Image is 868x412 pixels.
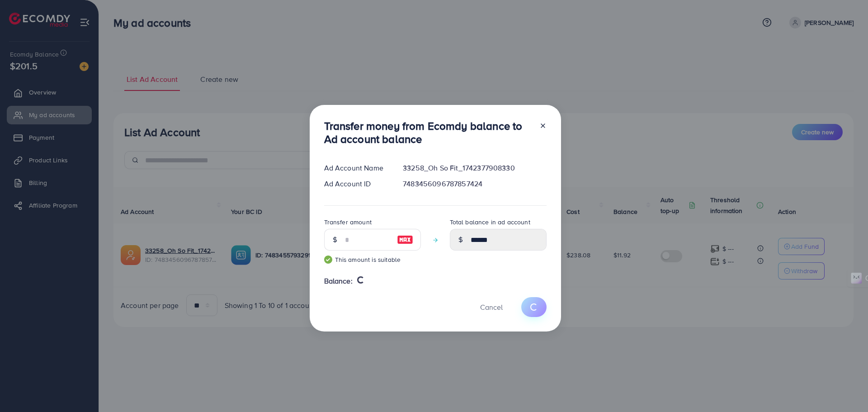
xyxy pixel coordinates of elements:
[324,256,332,264] img: guide
[396,163,553,173] div: 33258_Oh So Fit_1742377908330
[480,302,503,312] span: Cancel
[469,297,514,317] button: Cancel
[324,276,353,286] span: Balance:
[324,218,372,227] label: Transfer amount
[317,163,396,173] div: Ad Account Name
[324,119,532,146] h3: Transfer money from Ecomdy balance to Ad account balance
[397,234,413,245] img: image
[830,371,861,405] iframe: Chat
[396,179,553,189] div: 7483456096787857424
[324,255,421,264] small: This amount is suitable
[450,218,530,227] label: Total balance in ad account
[317,179,396,189] div: Ad Account ID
